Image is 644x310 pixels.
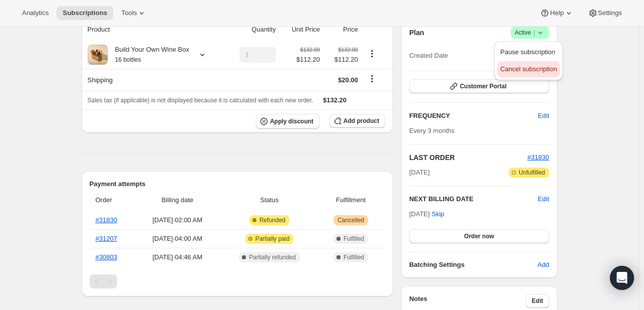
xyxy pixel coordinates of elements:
th: Product [82,19,224,41]
span: Fulfillment [323,195,379,205]
span: Cancelled [338,216,364,224]
span: Subscriptions [63,9,107,17]
span: Analytics [22,9,49,17]
a: #31830 [96,216,117,224]
a: #31830 [527,153,549,161]
span: Cancel subscription [500,65,557,73]
button: Edit [526,294,549,308]
span: Billing date [139,195,216,205]
button: Order now [409,229,549,243]
nav: Pagination [90,274,386,288]
span: Fulfilled [344,235,364,243]
span: [DATE] · 04:46 AM [139,252,216,262]
span: Skip [432,209,444,219]
button: Edit [532,108,555,124]
button: Cancel subscription [497,61,560,77]
span: | [533,29,535,37]
small: $132.00 [300,47,320,53]
span: Add [537,260,549,270]
span: [DATE] · 02:00 AM [139,215,216,225]
span: Settings [598,9,622,17]
small: 16 bottles [115,56,141,63]
button: Help [534,6,579,20]
th: Quantity [224,19,278,41]
h2: NEXT BILLING DATE [409,194,538,204]
span: Customer Portal [460,82,506,90]
div: Open Intercom Messenger [610,266,634,290]
span: [DATE] [409,168,430,178]
span: Unfulfilled [519,169,545,177]
button: #31830 [527,152,549,163]
button: Tools [115,6,153,20]
span: $112.20 [326,55,358,65]
button: Edit [538,194,549,204]
th: Price [323,19,361,41]
span: [DATE] · [409,210,444,218]
button: Skip [426,206,450,222]
span: Order now [464,232,494,240]
button: Settings [582,6,628,20]
h3: Notes [409,294,526,308]
h2: FREQUENCY [409,111,538,121]
button: Apply discount [256,114,319,129]
span: Active [515,28,545,38]
h2: Payment attempts [90,179,386,189]
span: Status [222,195,316,205]
span: $132.20 [323,96,347,104]
span: Sales tax (if applicable) is not displayed because it is calculated with each new order. [88,97,313,104]
span: Tools [121,9,137,17]
span: Edit [532,297,543,305]
button: Shipping actions [364,73,380,84]
small: $132.00 [339,47,358,53]
span: [DATE] · 04:00 AM [139,234,216,244]
button: Add product [330,114,385,128]
a: #31207 [96,235,117,242]
button: Add [531,257,555,273]
span: Partially refunded [249,253,295,261]
span: Every 3 months [409,127,454,134]
button: Analytics [16,6,55,20]
span: Refunded [259,216,285,224]
span: Add product [344,117,379,125]
button: Customer Portal [409,79,549,93]
span: $20.00 [338,76,358,84]
a: #30803 [96,253,117,261]
h2: Plan [409,28,424,38]
span: Fulfilled [344,253,364,261]
th: Shipping [82,69,224,91]
h6: Batching Settings [409,260,537,270]
span: Pause subscription [500,48,555,56]
button: Subscriptions [57,6,113,20]
span: Created Date [409,51,448,61]
span: Help [550,9,563,17]
th: Unit Price [279,19,323,41]
span: Apply discount [270,117,313,125]
img: product img [88,45,108,65]
span: Partially paid [255,235,290,243]
button: Product actions [364,48,380,59]
h2: LAST ORDER [409,152,527,163]
span: Edit [538,111,549,121]
span: $112.20 [296,55,320,65]
div: Build Your Own Wine Box [108,45,189,65]
button: Pause subscription [497,44,560,60]
th: Order [90,189,136,211]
